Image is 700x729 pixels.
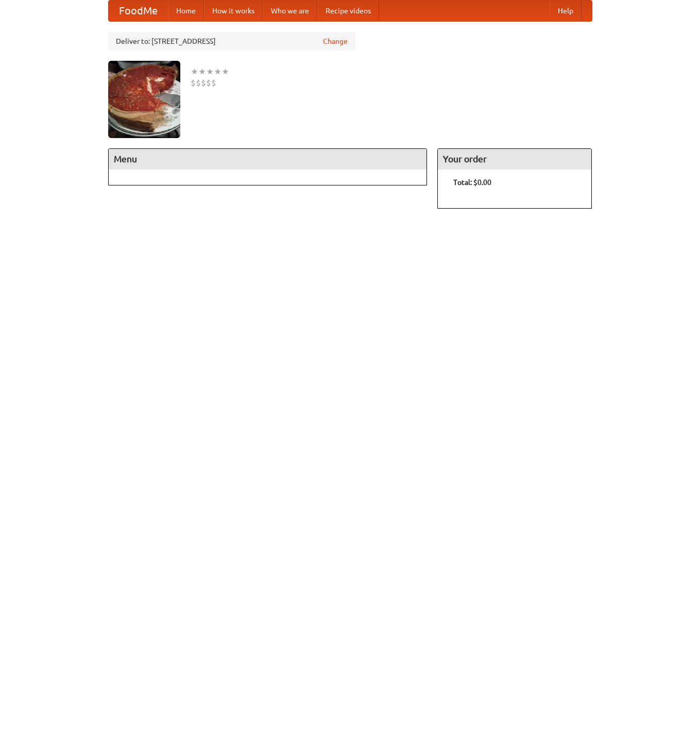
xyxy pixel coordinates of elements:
a: Change [323,36,348,46]
a: Home [168,1,204,21]
a: Recipe videos [317,1,379,21]
img: angular.jpg [108,61,180,138]
li: $ [191,77,196,89]
b: Total: $0.00 [453,178,491,187]
li: ★ [191,66,198,77]
li: ★ [214,66,221,77]
li: $ [196,77,201,89]
li: ★ [206,66,214,77]
a: Who we are [263,1,317,21]
li: ★ [221,66,229,77]
h4: Your order [438,149,591,169]
li: $ [201,77,206,89]
h4: Menu [109,149,427,169]
li: ★ [198,66,206,77]
div: Deliver to: [STREET_ADDRESS] [108,32,355,50]
li: $ [206,77,211,89]
li: $ [211,77,216,89]
a: How it works [204,1,263,21]
a: FoodMe [109,1,168,21]
a: Help [550,1,582,21]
